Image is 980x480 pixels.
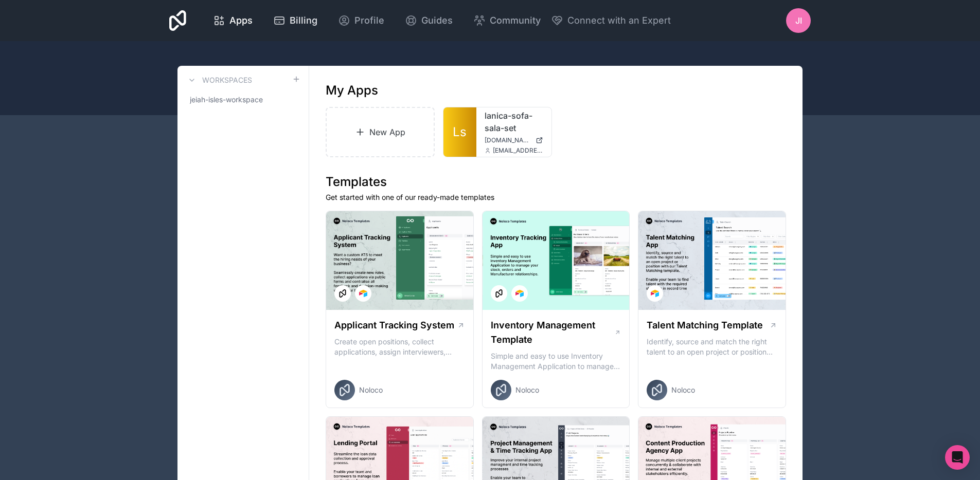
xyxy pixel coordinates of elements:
h1: Inventory Management Template [491,318,614,347]
p: Identify, source and match the right talent to an open project or position with our Talent Matchi... [647,337,777,357]
span: Ls [453,124,467,140]
span: Connect with an Expert [567,13,671,28]
span: Noloco [359,385,383,395]
a: Ls [443,107,476,157]
a: lanica-sofa-sala-set [485,109,543,134]
span: Apps [229,13,253,28]
button: Connect with an Expert [551,13,671,28]
span: [EMAIL_ADDRESS][DOMAIN_NAME] [493,146,543,155]
a: jeiah-isles-workspace [186,90,300,109]
a: [DOMAIN_NAME] [485,136,543,144]
span: [DOMAIN_NAME] [485,136,531,144]
a: Workspaces [186,74,252,86]
span: jeiah-isles-workspace [190,95,263,105]
span: Guides [421,13,453,28]
div: Open Intercom Messenger [945,445,970,470]
span: JI [795,14,802,27]
img: Airtable Logo [359,289,367,298]
img: Airtable Logo [651,289,659,298]
h1: Talent Matching Template [647,318,763,333]
span: Billing [290,13,317,28]
h1: Applicant Tracking System [334,318,454,333]
span: Community [490,13,541,28]
p: Create open positions, collect applications, assign interviewers, centralise candidate feedback a... [334,337,465,357]
a: Community [465,9,549,32]
a: Profile [330,9,393,32]
h3: Workspaces [202,75,252,85]
h1: My Apps [326,82,378,99]
a: New App [326,107,435,157]
span: Noloco [515,385,539,395]
img: Airtable Logo [515,289,524,298]
p: Get started with one of our ready-made templates [326,192,786,202]
h1: Templates [326,174,786,190]
a: Guides [397,9,461,32]
span: Profile [354,13,384,28]
p: Simple and easy to use Inventory Management Application to manage your stock, orders and Manufact... [491,351,621,372]
span: Noloco [671,385,695,395]
a: Apps [205,9,261,32]
a: Billing [265,9,326,32]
